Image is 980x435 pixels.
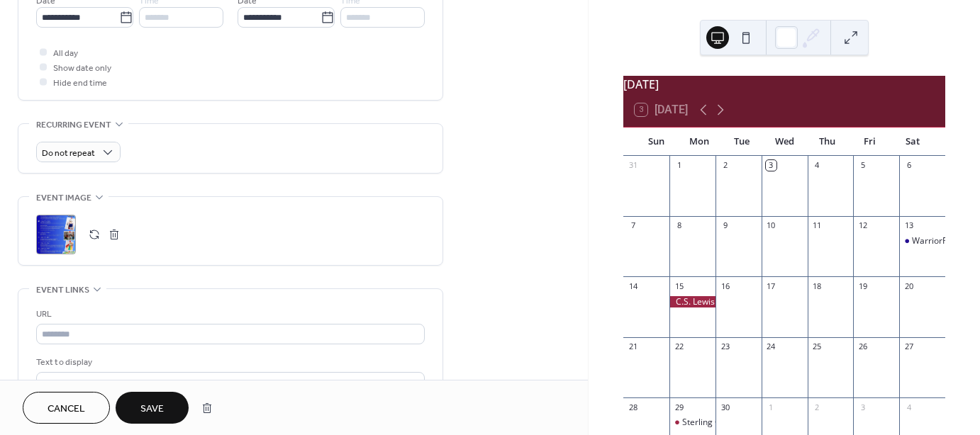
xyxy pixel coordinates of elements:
[674,220,684,231] div: 8
[903,160,914,171] div: 6
[635,128,677,156] div: Sun
[628,341,638,352] div: 21
[806,128,848,156] div: Thu
[682,417,934,429] div: Sterling Chamber of Commerce and Main Street Board Meeting
[674,160,684,171] div: 1
[140,402,164,417] span: Save
[903,281,914,291] div: 20
[812,160,823,171] div: 4
[912,235,959,247] div: WarriorFest
[628,281,638,291] div: 14
[36,215,76,254] div: ;
[36,283,89,298] span: Event links
[720,128,763,156] div: Tue
[36,355,422,370] div: Text to display
[623,76,945,93] div: [DATE]
[857,160,868,171] div: 5
[812,220,823,231] div: 11
[674,341,684,352] div: 22
[903,341,914,352] div: 27
[669,296,715,308] div: C.S. Lewis Center Grand Opening and Service of Dedication
[903,402,914,412] div: 4
[674,402,684,412] div: 29
[720,220,730,231] div: 9
[720,402,730,412] div: 30
[848,128,891,156] div: Fri
[766,402,776,412] div: 1
[766,341,776,352] div: 24
[766,160,776,171] div: 3
[116,392,189,424] button: Save
[628,402,638,412] div: 28
[720,160,730,171] div: 2
[903,220,914,231] div: 13
[628,160,638,171] div: 31
[857,281,868,291] div: 19
[53,61,111,76] span: Show date only
[857,220,868,231] div: 12
[628,220,638,231] div: 7
[23,392,110,424] button: Cancel
[812,341,823,352] div: 25
[899,235,945,247] div: WarriorFest
[857,341,868,352] div: 26
[669,417,715,429] div: Sterling Chamber of Commerce and Main Street Board Meeting
[720,341,730,352] div: 23
[720,281,730,291] div: 16
[53,46,78,61] span: All day
[36,118,111,132] span: Recurring event
[812,402,823,412] div: 2
[677,128,720,156] div: Mon
[766,220,776,231] div: 10
[674,281,684,291] div: 15
[36,307,422,322] div: URL
[766,281,776,291] div: 17
[857,402,868,412] div: 3
[48,402,85,417] span: Cancel
[812,281,823,291] div: 18
[763,128,806,156] div: Wed
[891,128,934,156] div: Sat
[53,76,107,91] span: Hide end time
[42,145,95,162] span: Do not repeat
[36,191,91,205] span: Event image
